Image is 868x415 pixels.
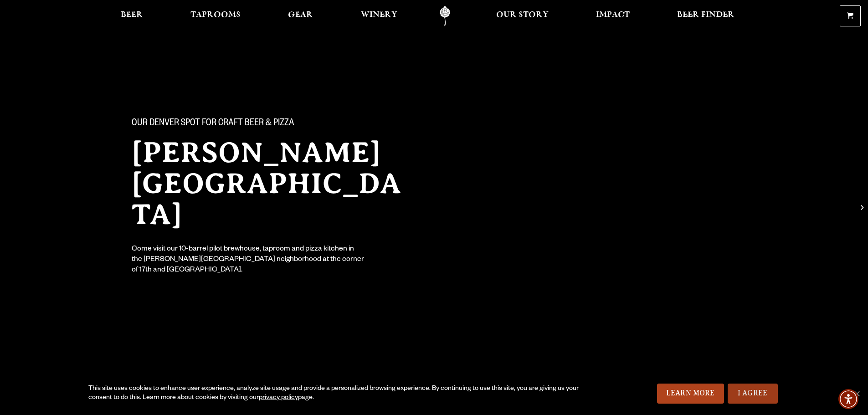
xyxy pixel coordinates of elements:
a: Gear [282,6,319,26]
h2: [PERSON_NAME][GEOGRAPHIC_DATA] [132,137,416,230]
span: Our Story [496,11,549,19]
span: Gear [288,11,313,19]
a: Beer Finder [671,6,740,26]
span: Beer [121,11,143,19]
a: Impact [590,6,636,26]
a: Learn More [657,384,724,404]
a: Our Story [490,6,555,26]
span: Winery [361,11,397,19]
div: Come visit our 10-barrel pilot brewhouse, taproom and pizza kitchen in the [PERSON_NAME][GEOGRAPH... [132,245,365,276]
span: Impact [596,11,630,19]
a: privacy policy [259,395,298,402]
a: I Agree [728,384,778,404]
span: Beer Finder [677,11,734,19]
a: Beer [115,6,149,26]
a: Winery [355,6,403,26]
div: Accessibility Menu [838,389,858,409]
a: Taprooms [185,6,247,26]
span: Taprooms [190,11,241,19]
div: This site uses cookies to enhance user experience, analyze site usage and provide a personalized ... [88,384,582,403]
span: Our Denver spot for craft beer & pizza [132,118,294,130]
a: Odell Home [428,6,462,26]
